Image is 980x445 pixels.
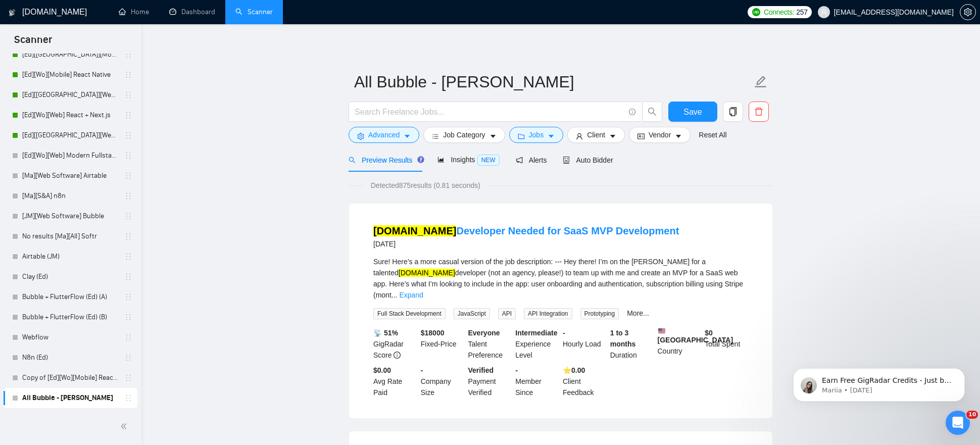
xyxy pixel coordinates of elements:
[124,172,132,180] span: holder
[349,156,421,164] span: Preview Results
[4,21,137,408] li: My Scanners
[124,152,132,160] span: holder
[749,102,769,122] button: delete
[580,308,619,319] span: Prototyping
[119,8,149,16] a: homeHome
[960,4,976,20] button: setting
[373,308,446,319] span: Full Stack Development
[124,313,132,321] span: holder
[373,225,679,236] a: [DOMAIN_NAME]Developer Needed for SaaS MVP Development
[235,8,273,16] a: searchScanner
[22,105,118,125] a: [Ed][Wo][Web] React + Next.js
[419,327,466,361] div: Fixed-Price
[437,156,445,163] span: area-chart
[658,327,665,334] img: 🇺🇸
[509,127,564,143] button: folderJobscaret-down
[454,308,490,319] span: JavaScript
[391,291,398,299] span: ...
[371,327,419,361] div: GigRadar Score
[124,374,132,382] span: holder
[355,106,624,118] input: Search Freelance Jobs...
[437,156,499,164] span: Insights
[668,102,717,122] button: Save
[399,291,423,299] a: Expand
[349,157,356,164] span: search
[966,411,978,419] span: 10
[529,129,544,140] span: Jobs
[587,129,605,140] span: Client
[124,91,132,99] span: holder
[443,129,485,140] span: Job Category
[124,192,132,200] span: holder
[516,156,547,164] span: Alerts
[608,327,656,361] div: Duration
[563,329,565,337] b: -
[752,8,760,16] img: upwork-logo.png
[22,206,118,226] a: [JM][Web Software] Bubble
[124,111,132,119] span: holder
[354,69,752,94] input: Scanner name...
[764,7,794,18] span: Connects:
[723,102,743,122] button: copy
[960,8,976,16] a: setting
[22,85,118,105] a: [Ed][[GEOGRAPHIC_DATA]][Web] React + Next.js
[373,225,456,236] mark: [DOMAIN_NAME]
[778,347,980,418] iframe: Intercom notifications message
[416,155,425,164] div: Tooltip anchor
[629,127,691,143] button: idcardVendorcaret-down
[22,166,118,186] a: [Ma][Web Software] Airtable
[22,388,118,408] a: All Bubble - [PERSON_NAME]
[124,394,132,402] span: holder
[169,8,215,16] a: dashboardDashboard
[22,368,118,388] a: Copy of [Ed][Wo][Mobile] React Native
[642,102,662,122] button: search
[468,366,494,374] b: Verified
[466,327,514,361] div: Talent Preference
[22,186,118,206] a: [Ma][S&A] n8n
[754,75,767,88] span: edit
[723,107,743,116] span: copy
[124,131,132,139] span: holder
[373,238,679,250] div: [DATE]
[699,129,726,140] a: Reset All
[683,106,702,118] span: Save
[404,132,411,140] span: caret-down
[357,132,364,140] span: setting
[468,329,500,337] b: Everyone
[373,329,398,337] b: 📡 51%
[627,309,649,317] a: More...
[124,333,132,341] span: holder
[796,7,807,18] span: 257
[421,366,423,374] b: -
[22,65,118,85] a: [Ed][Wo][Mobile] React Native
[423,127,505,143] button: barsJob Categorycaret-down
[432,132,439,140] span: bars
[22,125,118,145] a: [Ed][[GEOGRAPHIC_DATA]][Web] Modern Fullstack
[638,132,645,140] span: idcard
[399,269,455,277] mark: [DOMAIN_NAME]
[563,366,585,374] b: ⭐️ 0.00
[515,366,518,374] b: -
[124,293,132,301] span: holder
[576,132,583,140] span: user
[477,155,500,166] span: NEW
[22,307,118,327] a: Bubble + FlutterFlow (Ed) (B)
[656,327,703,361] div: Country
[513,365,561,398] div: Member Since
[124,51,132,59] span: holder
[22,267,118,287] a: Clay (Ed)
[489,132,497,140] span: caret-down
[419,365,466,398] div: Company Size
[524,308,572,319] span: API Integration
[513,327,561,361] div: Experience Level
[518,132,525,140] span: folder
[610,329,636,348] b: 1 to 3 months
[373,256,748,301] div: Sure! Here’s a more casual version of the job description: --- Hey there! I’m on the [PERSON_NAME...
[820,9,827,16] span: user
[705,329,713,337] b: $ 0
[124,232,132,240] span: holder
[960,8,975,16] span: setting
